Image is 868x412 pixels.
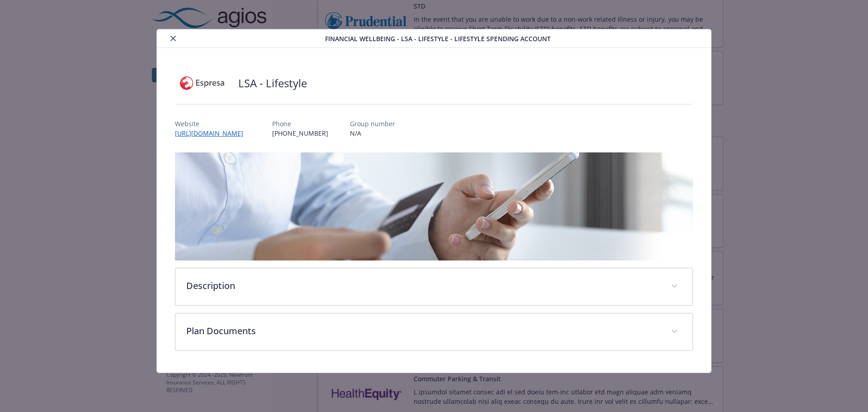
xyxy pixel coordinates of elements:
[168,33,179,44] button: close
[186,324,660,338] p: Plan Documents
[175,129,250,137] a: [URL][DOMAIN_NAME]
[175,313,693,350] div: Plan Documents
[186,279,660,293] p: Description
[175,268,693,305] div: Description
[350,119,395,128] p: Group number
[175,152,693,260] img: banner
[175,70,229,97] img: Espresa, Inc.
[87,29,781,373] div: details for plan Financial Wellbeing - LSA - Lifestyle - Lifestyle Spending Account
[350,128,395,138] p: N/A
[325,34,551,43] span: Financial Wellbeing - LSA - Lifestyle - Lifestyle Spending Account
[238,76,307,91] h2: LSA - Lifestyle
[272,128,328,138] p: [PHONE_NUMBER]
[175,119,250,128] p: Website
[272,119,328,128] p: Phone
